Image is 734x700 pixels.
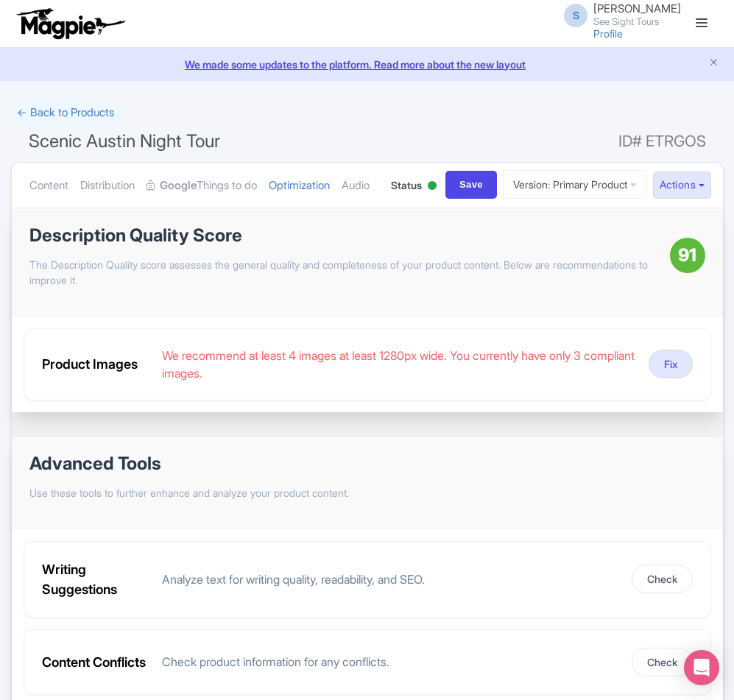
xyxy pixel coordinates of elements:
[42,652,150,672] div: Content Conflicts
[29,163,68,209] a: Content
[42,559,150,599] div: Writing Suggestions
[29,485,349,501] p: Use these tools to further enhance and analyze your product content.
[80,163,135,209] a: Distribution
[653,172,711,199] button: Actions
[593,27,623,40] a: Profile
[162,570,620,588] div: Analyze text for writing quality, readability, and SEO.
[29,257,670,288] p: The Description Quality score assesses the general quality and completeness of your product conte...
[162,347,637,382] div: We recommend at least 4 images at least 1280px wide. You currently have only 3 compliant images.
[11,99,120,127] a: ← Back to Products
[445,171,497,199] input: Save
[708,55,719,72] button: Close announcement
[632,565,693,593] button: Check
[593,1,681,15] span: [PERSON_NAME]
[269,163,330,209] a: Optimization
[684,650,719,685] div: Open Intercom Messenger
[503,170,647,199] a: Version: Primary Product
[632,648,693,676] button: Check
[391,177,422,193] span: Status
[649,350,693,378] button: Fix
[342,163,370,209] a: Audio
[29,454,349,473] h1: Advanced Tools
[160,177,197,194] strong: Google
[29,130,220,152] span: Scenic Austin Night Tour
[13,7,127,40] img: logo-ab69f6fb50320c5b225c76a69d11143b.png
[678,242,696,269] span: 91
[593,17,681,26] small: See Sight Tours
[555,3,681,26] a: S [PERSON_NAME] See Sight Tours
[618,127,706,156] span: ID# ETRGOS
[147,163,257,209] a: GoogleThings to do
[42,354,150,374] div: Product Images
[425,175,440,198] div: Active
[29,226,670,245] h1: Description Quality Score
[9,57,725,72] a: We made some updates to the platform. Read more about the new layout
[162,653,620,671] div: Check product information for any conflicts.
[564,4,587,27] span: S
